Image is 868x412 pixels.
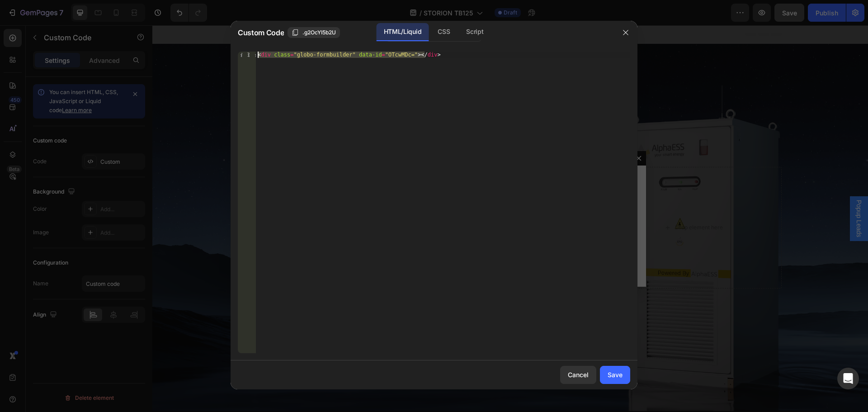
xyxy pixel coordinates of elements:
div: 1 [238,52,256,58]
button: Save [600,366,630,384]
div: Dialog body [222,126,494,261]
button: .g2OcYI5b2U [288,27,340,38]
span: Custom Code [238,27,284,38]
div: Dialog content [222,126,494,261]
span: Custom code [237,147,479,158]
button: Cancel [560,366,596,384]
div: Custom Code [248,145,287,153]
div: HTML/Liquid [377,23,429,41]
div: Script [459,23,491,41]
div: Save [608,370,623,379]
div: CSS [430,23,457,41]
span: Publish the page to see the content. [237,160,479,169]
div: Cancel [568,370,589,379]
span: Popup Leads [702,175,711,212]
div: Open Intercom Messenger [837,368,859,389]
span: .g2OcYI5b2U [302,28,336,37]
